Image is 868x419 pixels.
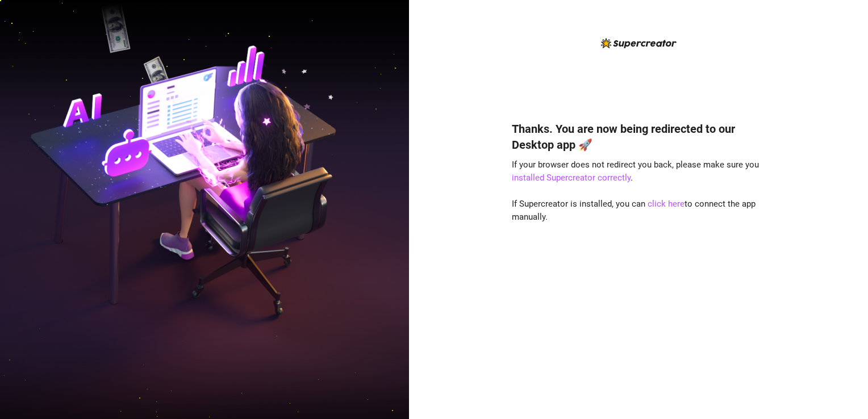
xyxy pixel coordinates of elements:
[512,121,765,153] h4: Thanks. You are now being redirected to our Desktop app 🚀
[512,199,756,223] span: If Supercreator is installed, you can to connect the app manually.
[648,199,685,209] a: click here
[601,38,677,48] img: logo-BBDzfeDw.svg
[512,160,759,183] span: If your browser does not redirect you back, please make sure you .
[512,173,631,183] a: installed Supercreator correctly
